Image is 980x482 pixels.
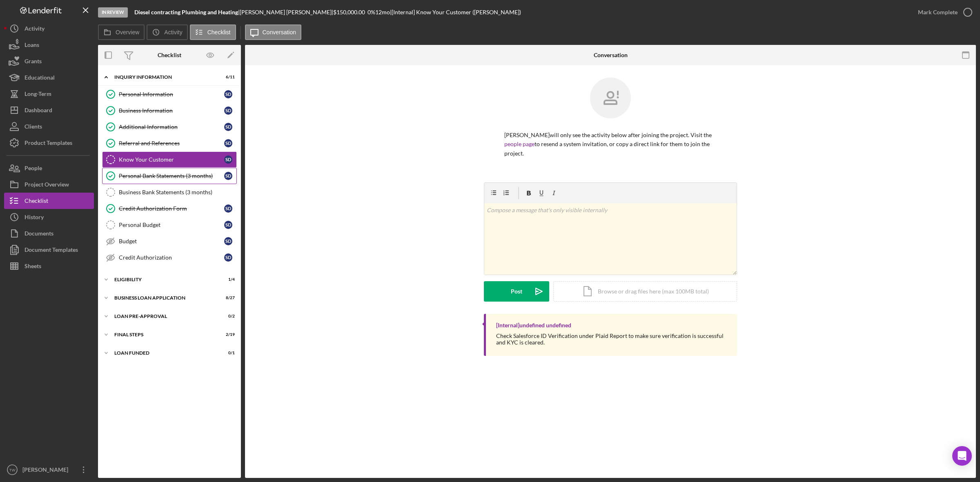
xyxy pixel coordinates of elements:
[245,24,302,40] button: Conversation
[102,135,237,151] a: Referral and ReferencesSD
[594,52,628,58] div: Conversation
[9,468,16,472] text: TW
[4,102,94,118] button: Dashboard
[224,204,232,213] div: S D
[102,102,237,119] a: Business InformationSD
[24,209,44,227] div: History
[224,253,232,262] div: S D
[24,242,78,260] div: Document Templates
[220,332,235,337] div: 2 / 19
[114,277,214,282] div: ELIGIBILITY
[134,9,238,16] b: Diesel contracting Plumbing and Heating
[24,69,55,88] div: Educational
[224,123,232,131] div: S D
[114,75,214,80] div: INQUIRY INFORMATION
[4,135,94,151] button: Product Templates
[4,242,94,258] button: Document Templates
[4,86,94,102] button: Long-Term
[4,258,94,274] a: Sheets
[119,189,236,195] div: Business Bank Statements (3 months)
[98,7,128,18] div: In Review
[119,238,224,244] div: Budget
[333,9,367,16] div: $150,000.00
[4,160,94,176] a: People
[24,176,69,195] div: Project Overview
[4,209,94,225] button: History
[24,225,53,244] div: Documents
[224,221,232,229] div: S D
[119,107,224,114] div: Business Information
[119,124,224,130] div: Additional Information
[220,295,235,300] div: 8 / 27
[4,37,94,53] button: Loans
[134,9,240,16] div: |
[504,140,535,147] a: people page
[263,29,296,36] label: Conversation
[158,52,181,58] div: Checklist
[164,29,182,36] label: Activity
[102,249,237,266] a: Credit AuthorizationSD
[119,222,224,228] div: Personal Budget
[119,173,224,179] div: Personal Bank Statements (3 months)
[102,217,237,233] a: Personal BudgetSD
[119,254,224,261] div: Credit Authorization
[119,205,224,212] div: Credit Authorization Form
[4,69,94,86] button: Educational
[24,86,51,104] div: Long-Term
[224,139,232,147] div: S D
[496,322,571,329] div: [Internal] undefined undefined
[114,351,214,355] div: LOAN FUNDED
[390,9,521,16] div: | [Internal] Know Your Customer ([PERSON_NAME])
[114,332,214,337] div: FINAL STEPS
[4,20,94,37] button: Activity
[114,314,214,319] div: LOAN PRE-APPROVAL
[102,200,237,217] a: Credit Authorization FormSD
[224,237,232,245] div: S D
[4,176,94,193] button: Project Overview
[496,333,729,346] div: Check Salesforce ID Verification under Plaid Report to make sure verification is successful and K...
[4,53,94,69] button: Grants
[24,135,72,153] div: Product Templates
[4,462,94,478] button: TW[PERSON_NAME]
[224,155,232,164] div: S D
[24,258,41,276] div: Sheets
[114,295,214,300] div: BUSINESS LOAN APPLICATION
[119,140,224,147] div: Referral and References
[224,107,232,115] div: S D
[98,24,145,40] button: Overview
[375,9,390,16] div: 12 mo
[910,4,976,20] button: Mark Complete
[24,118,42,137] div: Clients
[4,225,94,242] button: Documents
[220,277,235,282] div: 1 / 4
[224,172,232,180] div: S D
[952,446,972,466] div: Open Intercom Messenger
[119,156,224,163] div: Know Your Customer
[504,131,717,158] p: [PERSON_NAME] will only see the activity below after joining the project. Visit the to resend a s...
[220,75,235,80] div: 6 / 11
[24,160,42,178] div: People
[220,314,235,319] div: 0 / 2
[102,119,237,135] a: Additional InformationSD
[24,102,52,120] div: Dashboard
[102,151,237,168] a: Know Your CustomerSD
[918,4,958,20] div: Mark Complete
[102,86,237,102] a: Personal InformationSD
[4,193,94,209] button: Checklist
[119,91,224,98] div: Personal Information
[102,233,237,249] a: BudgetSD
[511,281,522,302] div: Post
[24,53,42,71] div: Grants
[24,37,39,55] div: Loans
